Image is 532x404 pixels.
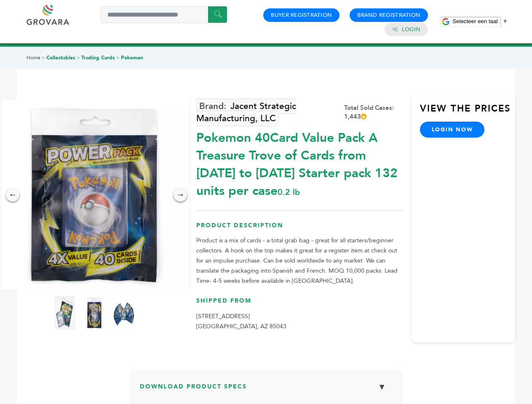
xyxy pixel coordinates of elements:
h3: Product Description [196,221,403,236]
h3: Shipped From [196,297,403,311]
img: Pokemon 40-Card Value Pack – A Treasure Trove of Cards from 1996 to 2024 - Starter pack! 132 unit... [113,296,134,330]
a: Home [27,54,40,61]
div: → [174,188,187,202]
img: Pokemon 40-Card Value Pack – A Treasure Trove of Cards from 1996 to 2024 - Starter pack! 132 unit... [84,296,105,330]
p: Product is a mix of cards - a total grab bag - great for all starters/beginner collectors. A hook... [196,236,403,286]
span: ▼ [503,18,508,24]
p: [STREET_ADDRESS] [GEOGRAPHIC_DATA], AZ 85043 [196,311,403,332]
a: login now [420,122,485,138]
a: Collectables [46,54,75,61]
button: ▼ [372,378,393,396]
a: Brand Registration [357,11,420,19]
h3: View the Prices [420,102,515,122]
a: Selecteer een taal​ [452,18,508,24]
a: Trading Cards [81,54,115,61]
span: > [77,54,80,61]
a: Pokemon [121,54,143,61]
a: Login [402,26,420,33]
div: Pokemon 40Card Value Pack A Treasure Trove of Cards from [DATE] to [DATE] Starter pack 132 units ... [196,125,403,200]
input: Search a product or brand... [101,6,227,23]
img: Pokemon 40-Card Value Pack – A Treasure Trove of Cards from 1996 to 2024 - Starter pack! 132 unit... [54,296,75,330]
span: > [116,54,120,61]
span: Selecteer een taal [452,18,497,24]
a: Buyer Registration [271,11,332,19]
h3: Download Product Specs [140,378,393,402]
div: Total Sold Cases: 1,443 [344,104,403,121]
span: > [42,54,45,61]
div: ← [6,188,19,202]
a: Jacent Strategic Manufacturing, LLC [196,98,296,126]
span: 0.2 lb [278,186,300,198]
